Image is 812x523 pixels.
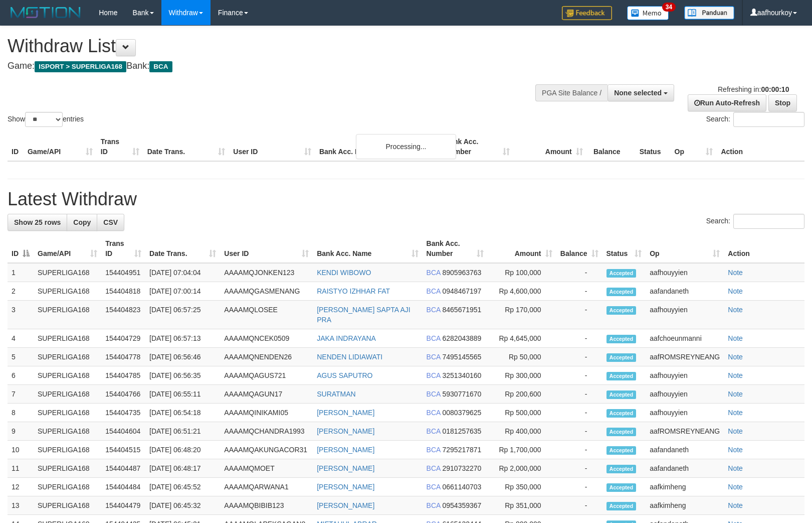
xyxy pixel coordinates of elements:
[101,404,145,422] td: 154404735
[8,441,34,459] td: 10
[535,84,607,101] div: PGA Site Balance /
[488,441,556,459] td: Rp 1,700,000
[317,464,374,472] a: [PERSON_NAME]
[606,306,637,315] span: Accepted
[488,282,556,301] td: Rp 4,600,000
[34,459,101,478] td: SUPERLIGA168
[606,353,637,362] span: Accepted
[220,404,313,422] td: AAAAMQINIKAMI05
[488,329,556,348] td: Rp 4,645,000
[646,422,724,441] td: aafROMSREYNEANG
[101,301,145,329] td: 154404823
[145,348,220,366] td: [DATE] 06:56:46
[317,287,390,295] a: RAISTYO IZHHAR FAT
[488,496,556,515] td: Rp 351,000
[728,371,743,379] a: Note
[317,306,410,324] a: [PERSON_NAME] SAPTA AJI PRA
[8,366,34,385] td: 6
[606,269,637,278] span: Accepted
[556,422,602,441] td: -
[427,427,441,435] span: BCA
[646,441,724,459] td: aafandaneth
[220,478,313,496] td: AAAAMQARWANA1
[8,5,84,20] img: MOTION_logo.png
[556,234,602,263] th: Balance: activate to sort column ascending
[442,501,481,509] span: Copy 0954359367 to clipboard
[606,446,637,455] span: Accepted
[143,133,230,161] th: Date Trans.
[728,446,743,454] a: Note
[646,329,724,348] td: aafchoeunmanni
[646,301,724,329] td: aafhouyyien
[646,404,724,422] td: aafhouyyien
[556,459,602,478] td: -
[101,366,145,385] td: 154404785
[317,483,374,491] a: [PERSON_NAME]
[514,133,587,161] th: Amount
[442,306,481,314] span: Copy 8465671951 to clipboard
[101,496,145,515] td: 154404479
[220,496,313,515] td: AAAAMQBIBIB123
[103,218,118,226] span: CSV
[8,329,34,348] td: 4
[8,263,34,282] td: 1
[556,496,602,515] td: -
[73,218,91,226] span: Copy
[441,133,514,161] th: Bank Acc. Number
[728,409,743,417] a: Note
[145,422,220,441] td: [DATE] 06:51:21
[646,263,724,282] td: aafhouyyien
[602,234,646,263] th: Status: activate to sort column ascending
[562,6,612,20] img: Feedback.jpg
[627,6,669,20] img: Button%20Memo.svg
[8,214,67,231] a: Show 25 rows
[229,133,315,161] th: User ID
[34,263,101,282] td: SUPERLIGA168
[97,214,124,231] a: CSV
[8,133,24,161] th: ID
[427,371,441,379] span: BCA
[220,441,313,459] td: AAAAMQAKUNGACOR31
[220,234,313,263] th: User ID: activate to sort column ascending
[488,366,556,385] td: Rp 300,000
[442,427,481,435] span: Copy 0181257635 to clipboard
[646,459,724,478] td: aafandaneth
[733,112,804,127] input: Search:
[427,353,441,361] span: BCA
[317,334,376,342] a: JAKA INDRAYANA
[427,483,441,491] span: BCA
[97,133,143,161] th: Trans ID
[728,501,743,509] a: Note
[724,234,804,263] th: Action
[8,61,531,71] h4: Game: Bank:
[646,496,724,515] td: aafkimheng
[606,372,637,380] span: Accepted
[145,301,220,329] td: [DATE] 06:57:25
[101,422,145,441] td: 154404604
[427,464,441,472] span: BCA
[442,483,481,491] span: Copy 0661140703 to clipboard
[101,263,145,282] td: 154404951
[646,282,724,301] td: aafandaneth
[145,263,220,282] td: [DATE] 07:04:04
[556,263,602,282] td: -
[14,218,61,226] span: Show 25 rows
[556,282,602,301] td: -
[101,329,145,348] td: 154404729
[728,427,743,435] a: Note
[556,301,602,329] td: -
[606,390,637,399] span: Accepted
[315,133,441,161] th: Bank Acc. Name
[488,301,556,329] td: Rp 170,000
[718,85,789,93] span: Refreshing in:
[606,428,637,436] span: Accepted
[427,501,441,509] span: BCA
[646,366,724,385] td: aafhouyyien
[427,287,441,295] span: BCA
[317,269,371,277] a: KENDI WIBOWO
[101,478,145,496] td: 154404484
[145,366,220,385] td: [DATE] 06:56:35
[442,464,481,472] span: Copy 2910732270 to clipboard
[442,446,481,454] span: Copy 7295217871 to clipboard
[8,282,34,301] td: 2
